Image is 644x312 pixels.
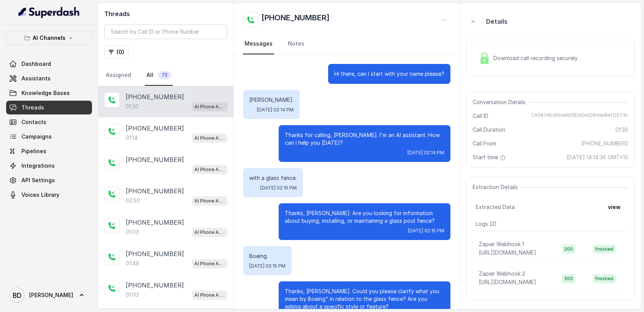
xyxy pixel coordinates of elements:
[334,70,444,78] p: Hi there, can I start with your name please?
[104,9,227,18] h2: Threads
[13,291,21,299] text: BD
[194,291,225,299] p: AI Phone Assistant
[6,57,92,71] a: Dashboard
[21,89,70,97] span: Knowledge Bases
[407,150,444,156] span: [DATE] 02:14 PM
[473,98,529,106] span: Conversation Details
[194,103,225,111] p: AI Phone Assistant
[18,6,80,18] img: light.svg
[473,126,505,134] span: Call Duration
[479,52,490,64] img: Lock Icon
[145,65,173,86] a: All73
[6,72,92,85] a: Assistants
[479,240,524,248] p: Zapier Webhook 1
[615,126,628,134] span: 01:30
[126,281,184,290] p: [PHONE_NUMBER]
[6,115,92,129] a: Contacts
[593,274,616,283] span: finished
[21,162,55,170] span: Integrations
[6,31,92,45] button: AI Channels
[562,245,575,254] span: 200
[104,25,227,39] input: Search by Call ID or Phone Number
[126,155,184,164] p: [PHONE_NUMBER]
[562,274,575,283] span: 200
[194,229,225,236] p: AI Phone Assistant
[486,17,508,26] p: Details
[249,96,294,104] p: [PERSON_NAME].
[6,86,92,100] a: Knowledge Bases
[473,140,496,147] span: Call From
[408,228,444,234] span: [DATE] 02:15 PM
[603,200,625,214] button: view
[249,263,286,269] span: [DATE] 02:15 PM
[285,209,444,225] p: Thanks, [PERSON_NAME]. Are you looking for information about buying, installing, or maintaining a...
[243,34,274,54] a: Messages
[194,197,225,205] p: AI Phone Assistant
[581,140,628,147] span: [PHONE_NUMBER]
[29,291,73,299] span: [PERSON_NAME]
[286,34,306,54] a: Notes
[493,54,581,62] span: Download call recording securely
[479,279,536,285] span: [URL][DOMAIN_NAME]
[194,260,225,268] p: AI Phone Assistant
[126,134,138,142] p: 01:14
[243,34,450,54] nav: Tabs
[21,104,44,111] span: Threads
[476,220,625,228] p: Logs ( 2 )
[126,291,139,299] p: 01:03
[479,270,525,278] p: Zapier Webhook 2
[194,134,225,142] p: AI Phone Assistant
[6,159,92,173] a: Integrations
[6,130,92,144] a: Campaigns
[126,260,139,267] p: 01:49
[21,75,51,82] span: Assistants
[593,245,616,254] span: finished
[261,12,330,28] h2: [PHONE_NUMBER]
[21,176,55,184] span: API Settings
[285,287,444,310] p: Thanks, [PERSON_NAME]. Could you please clarify what you mean by Boeing" in relation to the glass...
[531,112,628,120] span: CA0874bd60e6b582d0e228dee8e112273c
[194,166,225,173] p: AI Phone Assistant
[6,188,92,202] a: Voices Library
[260,185,297,191] span: [DATE] 02:15 PM
[33,33,66,42] p: AI Channels
[126,228,139,236] p: 01:03
[158,71,171,79] span: 73
[104,65,133,86] a: Assigned
[126,197,140,204] p: 02:50
[104,45,129,59] button: (0)
[6,173,92,187] a: API Settings
[6,144,92,158] a: Pipelines
[473,183,521,191] span: Extraction Details
[21,133,52,140] span: Campaigns
[285,131,444,147] p: Thanks for calling, [PERSON_NAME]. I'm an AI assistant. How can I help you [DATE]?
[126,92,184,101] p: [PHONE_NUMBER]
[473,154,507,161] span: Start time
[21,60,51,68] span: Dashboard
[479,249,536,256] span: [URL][DOMAIN_NAME]
[6,101,92,114] a: Threads
[126,124,184,133] p: [PHONE_NUMBER]
[249,252,286,260] p: Boeing.
[126,103,139,110] p: 01:30
[257,107,294,113] span: [DATE] 02:14 PM
[249,174,297,182] p: with a glass fence.
[104,65,227,86] nav: Tabs
[567,154,628,161] span: [DATE] 14:14:36 GMT+10
[21,147,46,155] span: Pipelines
[473,112,488,120] span: Call ID
[21,118,46,126] span: Contacts
[126,249,184,258] p: [PHONE_NUMBER]
[21,191,59,199] span: Voices Library
[476,203,515,211] span: Extracted Data
[6,284,92,306] a: [PERSON_NAME]
[126,218,184,227] p: [PHONE_NUMBER]
[126,186,184,196] p: [PHONE_NUMBER]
